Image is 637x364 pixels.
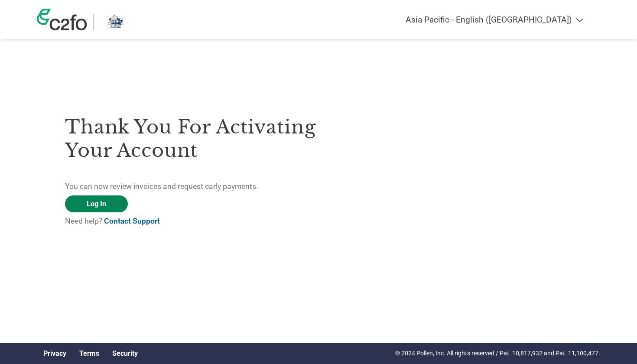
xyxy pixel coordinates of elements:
a: Privacy [43,349,66,357]
a: Terms [79,349,99,357]
p: Need help? [65,215,318,227]
h3: Thank you for activating your account [65,115,318,162]
p: You can now review invoices and request early payments. [65,181,318,192]
a: Security [112,349,138,357]
a: Contact Support [104,217,160,225]
img: c2fo logo [37,9,87,30]
a: Log In [65,195,128,212]
img: Ambuja Cements Limited [101,14,133,30]
p: © 2024 Pollen, Inc. All rights reserved / Pat. 10,817,932 and Pat. 11,100,477. [395,349,600,358]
